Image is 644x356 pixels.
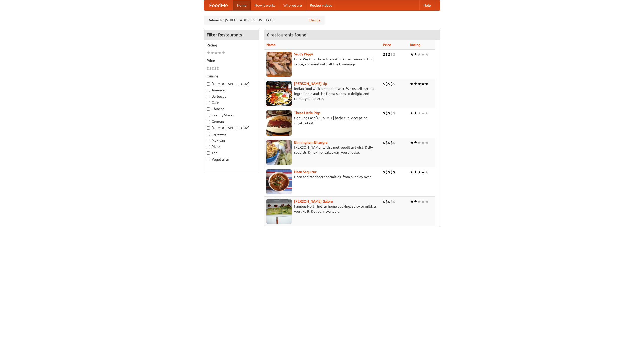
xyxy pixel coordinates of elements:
[207,139,210,142] input: Mexican
[425,81,429,87] li: ★
[207,88,256,93] label: American
[204,30,259,40] h4: Filter Restaurants
[410,81,414,87] li: ★
[390,52,393,57] li: $
[383,52,385,57] li: $
[207,101,210,104] input: Cafe
[388,110,390,116] li: $
[417,52,421,57] li: ★
[294,170,316,174] a: Naan Sequitur
[207,114,210,117] input: Czech / Slovak
[266,57,379,67] p: Pork. We know how to cook it. Award-winning BBQ sauce, and meat with all the trimmings.
[207,157,256,162] label: Vegetarian
[207,125,256,130] label: [DEMOGRAPHIC_DATA]
[383,199,385,204] li: $
[214,50,218,56] li: ★
[385,169,388,175] li: $
[421,199,425,204] li: ★
[393,169,395,175] li: $
[383,43,391,47] a: Price
[207,119,256,124] label: German
[390,110,393,116] li: $
[217,66,219,71] li: $
[388,81,390,87] li: $
[388,140,390,145] li: $
[251,0,279,10] a: How it works
[207,95,210,98] input: Barbecue
[425,199,429,204] li: ★
[266,86,379,101] p: Indian food with a modern twist. We use all-natural ingredients and the finest spices to delight ...
[204,16,325,25] div: Deliver to: [STREET_ADDRESS][US_STATE]
[390,199,393,204] li: $
[207,58,256,63] h5: Price
[410,43,420,47] a: Rating
[414,169,417,175] li: ★
[419,0,435,10] a: Help
[207,151,210,155] input: Thai
[207,107,210,111] input: Chinese
[393,81,395,87] li: $
[266,110,292,136] img: littlepigs.jpg
[414,110,417,116] li: ★
[410,52,414,57] li: ★
[207,150,256,155] label: Thai
[207,100,256,105] label: Cafe
[266,145,379,155] p: [PERSON_NAME] with a metropolitan twist. Daily specials. Dine-in or takeaway, you choose.
[207,43,256,48] h5: Rating
[294,140,327,144] a: Birmingham Bhangra
[309,18,321,23] a: Change
[267,32,308,37] ng-pluralize: 6 restaurants found!
[390,140,393,145] li: $
[279,0,306,10] a: Who we are
[414,140,417,145] li: ★
[388,199,390,204] li: $
[410,140,414,145] li: ★
[212,66,214,71] li: $
[294,199,333,203] b: [PERSON_NAME] Galore
[207,94,256,99] label: Barbecue
[207,132,256,137] label: Japanese
[383,81,385,87] li: $
[393,110,395,116] li: $
[417,140,421,145] li: ★
[414,52,417,57] li: ★
[414,81,417,87] li: ★
[385,140,388,145] li: $
[214,66,217,71] li: $
[207,145,210,148] input: Pizza
[266,115,379,126] p: Genuine East [US_STATE] barbecue. Accept no substitutes!
[204,0,233,10] a: FoodMe
[383,110,385,116] li: $
[393,52,395,57] li: $
[266,81,292,106] img: curryup.jpg
[266,204,379,214] p: Famous North Indian home cooking. Spicy or mild, as you like it. Delivery available.
[421,81,425,87] li: ★
[266,169,292,194] img: naansequitur.jpg
[294,52,313,56] a: Saucy Piggy
[306,0,336,10] a: Recipe videos
[207,50,210,56] li: ★
[425,169,429,175] li: ★
[207,144,256,149] label: Pizza
[207,126,210,130] input: [DEMOGRAPHIC_DATA]
[207,81,256,86] label: [DEMOGRAPHIC_DATA]
[421,110,425,116] li: ★
[266,140,292,165] img: bhangra.jpg
[414,199,417,204] li: ★
[218,50,222,56] li: ★
[390,169,393,175] li: $
[417,110,421,116] li: ★
[222,50,225,56] li: ★
[210,50,214,56] li: ★
[410,110,414,116] li: ★
[388,52,390,57] li: $
[266,174,379,179] p: Naan and tandoori specialties, from our clay oven.
[383,140,385,145] li: $
[385,52,388,57] li: $
[207,82,210,86] input: [DEMOGRAPHIC_DATA]
[207,106,256,111] label: Chinese
[207,133,210,136] input: Japanese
